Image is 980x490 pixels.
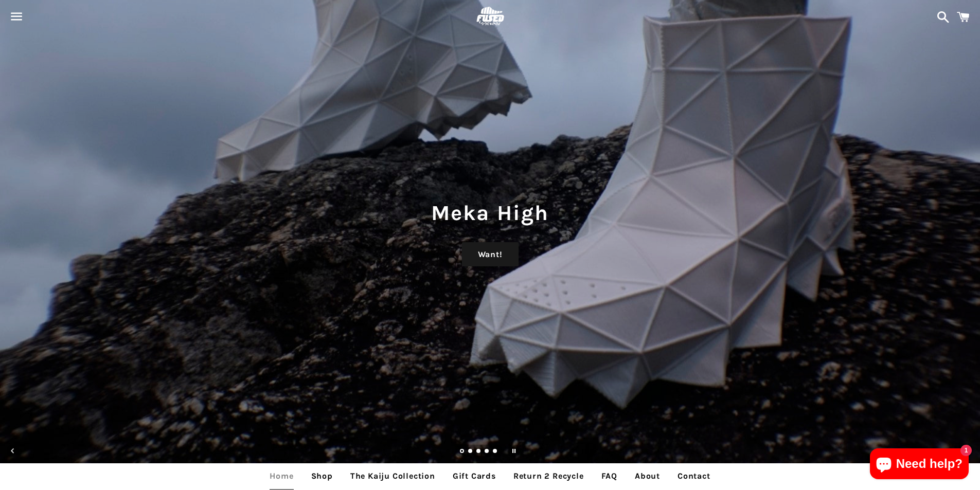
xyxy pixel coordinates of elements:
[304,463,341,489] a: Shop
[493,449,498,455] a: Load slide 5
[445,463,504,489] a: Gift Cards
[476,449,482,455] a: Load slide 3
[468,449,473,455] a: Load slide 2
[460,449,465,455] a: Slide 1, current
[670,463,718,489] a: Contact
[956,440,978,462] button: Next slide
[262,463,301,489] a: Home
[627,463,668,489] a: About
[503,440,525,462] button: Pause slideshow
[10,198,970,228] h1: Meka High
[867,448,972,482] inbox-online-store-chat: Shopify online store chat
[462,242,519,267] a: Want!
[343,463,443,489] a: The Kaiju Collection
[485,449,490,455] a: Load slide 4
[2,440,24,462] button: Previous slide
[506,463,592,489] a: Return 2 Recycle
[594,463,625,489] a: FAQ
